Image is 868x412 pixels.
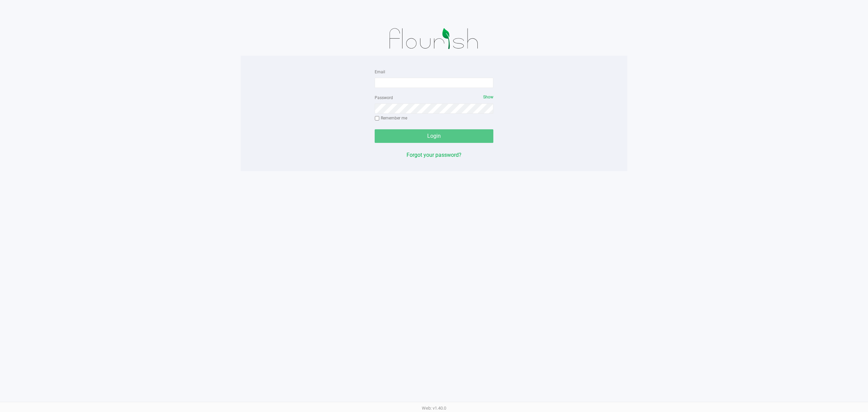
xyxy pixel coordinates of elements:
span: Web: v1.40.0 [422,406,446,411]
label: Remember me [375,115,407,121]
input: Remember me [375,116,379,121]
span: Show [483,95,493,99]
label: Email [375,69,385,75]
label: Password [375,95,393,101]
button: Forgot your password? [407,151,461,159]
